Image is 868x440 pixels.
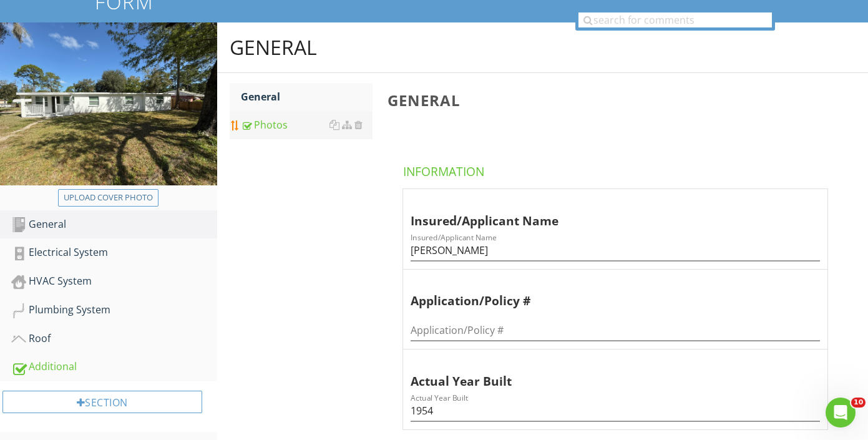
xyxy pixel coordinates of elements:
iframe: Intercom live chat [826,398,856,428]
input: Insured/Applicant Name [411,240,820,261]
div: Actual Year Built [411,354,800,391]
div: Application/Policy # [411,275,800,311]
div: Electrical System [11,245,217,261]
div: Section [2,391,202,413]
div: Photos [241,117,373,132]
input: search for comments [578,12,772,27]
span: 10 [851,398,866,408]
div: General [11,217,217,233]
input: Application/Policy # [411,320,820,341]
h3: General [388,92,848,109]
h4: Information [403,159,832,180]
button: Upload cover photo [58,189,158,207]
div: Additional [11,359,217,375]
div: Upload cover photo [64,192,153,204]
div: General [230,35,317,60]
input: Actual Year Built [411,401,820,421]
div: Plumbing System [11,302,217,318]
div: Insured/Applicant Name [411,194,800,230]
div: Roof [11,331,217,347]
div: General [241,89,373,104]
div: HVAC System [11,273,217,290]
